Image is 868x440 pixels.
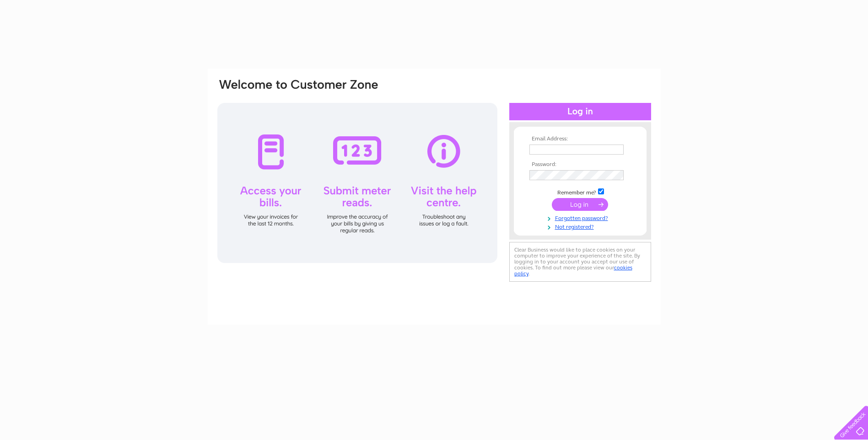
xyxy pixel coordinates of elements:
[529,213,633,222] a: Forgotten password?
[509,242,651,282] div: Clear Business would like to place cookies on your computer to improve your experience of the sit...
[527,187,633,196] td: Remember me?
[529,222,633,231] a: Not registered?
[552,198,608,211] input: Submit
[514,264,632,277] a: cookies policy
[527,161,633,168] th: Password:
[527,136,633,142] th: Email Address:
